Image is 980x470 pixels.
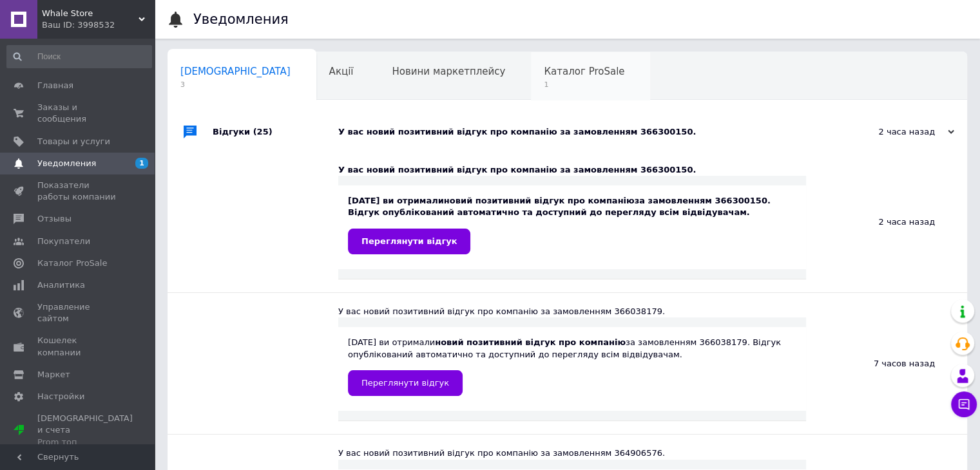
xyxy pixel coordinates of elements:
[951,391,977,417] button: Чат с покупателем
[825,126,954,138] div: 2 часа назад
[193,12,289,27] h1: Уведомления
[338,164,806,176] div: У вас новий позитивний відгук про компанію за замовленням 366300150.
[806,151,967,292] div: 2 часа назад
[348,370,463,396] a: Переглянути відгук
[180,80,291,89] span: 3
[37,80,73,91] span: Главная
[392,66,505,77] span: Новини маркетплейсу
[338,126,825,138] div: У вас новий позитивний відгук про компанію за замовленням 366300150.
[348,229,470,254] a: Переглянути відгук
[348,337,796,395] div: [DATE] ви отримали за замовленням 366038179. Відгук опублікований автоматично та доступний до пер...
[37,102,119,125] span: Заказы и сообщения
[37,213,72,225] span: Отзывы
[37,158,96,169] span: Уведомления
[135,158,148,169] span: 1
[544,80,624,89] span: 1
[180,66,291,77] span: [DEMOGRAPHIC_DATA]
[37,335,119,358] span: Кошелек компании
[42,8,139,19] span: Whale Store
[361,236,457,246] span: Переглянути відгук
[253,127,273,136] span: (25)
[338,447,806,459] div: У вас новий позитивний відгук про компанію за замовленням 364906576.
[42,19,155,31] div: Ваш ID: 3998532
[37,136,110,147] span: Товары и услуги
[37,279,85,291] span: Аналитика
[37,437,133,448] div: Prom топ
[37,369,70,381] span: Маркет
[37,391,84,402] span: Настройки
[6,45,152,68] input: Поиск
[37,413,133,448] span: [DEMOGRAPHIC_DATA] и счета
[435,337,626,347] b: новий позитивний відгук про компанію
[37,301,119,324] span: Управление сайтом
[806,293,967,434] div: 7 часов назад
[544,66,624,77] span: Каталог ProSale
[37,180,119,203] span: Показатели работы компании
[213,113,338,151] div: Відгуки
[444,196,635,205] b: новий позитивний відгук про компанію
[348,195,796,254] div: [DATE] ви отримали за замовленням 366300150. Відгук опублікований автоматично та доступний до пер...
[329,66,354,77] span: Акції
[338,306,806,317] div: У вас новий позитивний відгук про компанію за замовленням 366038179.
[361,378,449,388] span: Переглянути відгук
[37,258,107,269] span: Каталог ProSale
[37,236,90,247] span: Покупатели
